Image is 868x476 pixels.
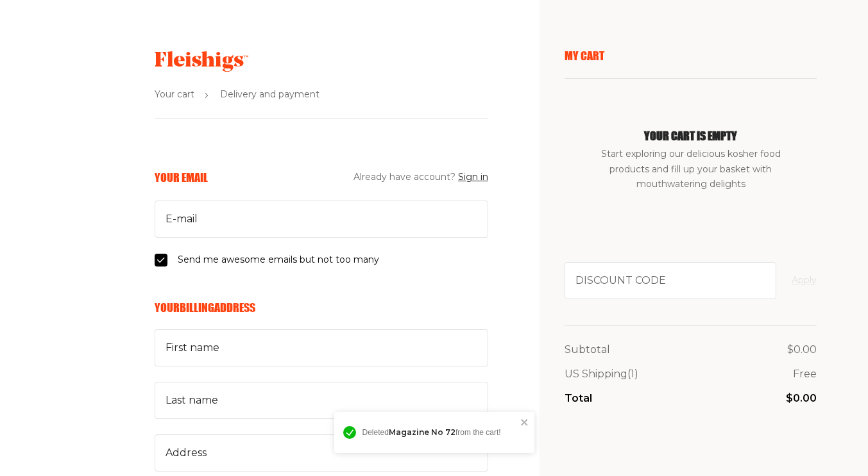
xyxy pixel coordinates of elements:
[565,262,776,299] input: Discount code
[792,273,817,288] button: Apply
[458,170,488,185] button: Sign in
[353,170,488,185] span: Already have account?
[787,341,817,358] p: $0.00
[362,428,516,437] div: Deleted from the cart!
[155,382,488,419] input: Last name
[565,390,592,407] p: Total
[155,300,488,315] h6: Your Billing Address
[520,417,529,427] button: close
[155,201,488,238] input: E-mail
[178,252,379,268] span: Send me awesome emails but not too many
[590,147,791,193] span: Start exploring our delicious kosher food products and fill up your basket with mouthwatering del...
[220,87,319,103] span: Delivery and payment
[389,427,455,437] span: Magazine No 72
[793,366,817,382] p: Free
[786,390,817,407] p: $0.00
[565,341,610,358] p: Subtotal
[644,130,737,142] h1: Your cart is empty
[155,254,167,267] input: Send me awesome emails but not too many
[155,434,488,472] input: Address
[155,329,488,366] input: First name
[155,87,194,103] span: Your cart
[565,366,638,382] p: US Shipping (1)
[155,170,208,185] h6: Your Email
[565,49,817,63] p: My Cart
